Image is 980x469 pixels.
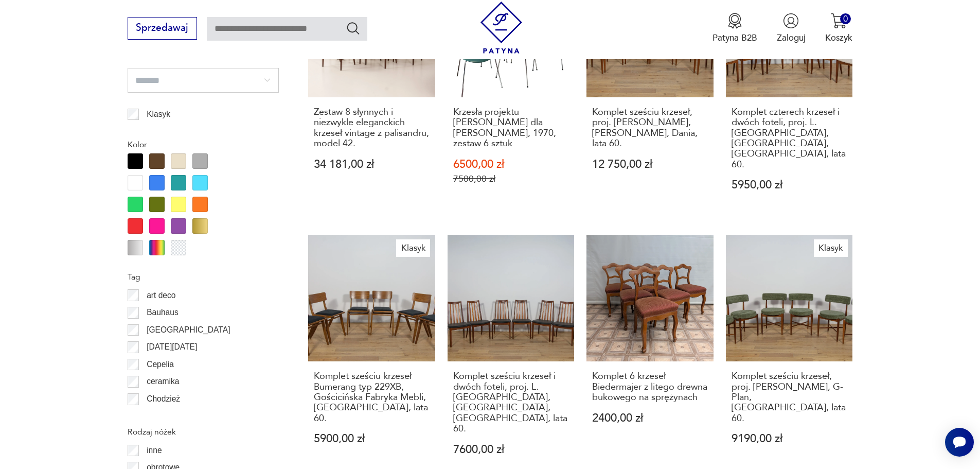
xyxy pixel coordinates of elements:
p: Rodzaj nóżek [128,425,279,439]
button: Patyna B2B [712,13,757,44]
h3: Zestaw 8 słynnych i niezwykle eleganckich krzeseł vintage z palisandru, model 42. [314,107,430,149]
a: Ikona medaluPatyna B2B [712,13,757,44]
p: Patyna B2B [712,32,757,44]
h3: Komplet sześciu krzeseł Bumerang typ 229XB, Gościcińska Fabryka Mebli, [GEOGRAPHIC_DATA], lata 60. [314,371,430,424]
p: inne [147,444,162,457]
p: [GEOGRAPHIC_DATA] [147,323,230,337]
img: Ikonka użytkownika [783,13,799,29]
p: Chodzież [147,392,180,406]
iframe: Smartsupp widget button [945,428,974,457]
p: ceramika [147,375,179,388]
p: 5900,00 zł [314,433,430,444]
p: 6500,00 zł [453,159,569,170]
p: Tag [128,270,279,284]
h3: Komplet sześciu krzeseł, proj. [PERSON_NAME], [PERSON_NAME], Dania, lata 60. [592,107,708,149]
p: 7500,00 zł [453,173,569,184]
img: Patyna - sklep z meblami i dekoracjami vintage [475,2,527,54]
p: Ćmielów [147,410,177,423]
img: Ikona koszyka [831,13,847,29]
p: 5950,00 zł [732,180,847,190]
button: 0Koszyk [825,13,852,44]
img: Ikona medalu [727,13,743,29]
button: Sprzedawaj [128,17,197,40]
p: Cepelia [147,358,174,371]
p: Zaloguj [777,32,806,44]
button: Zaloguj [777,13,806,44]
h3: Komplet czterech krzeseł i dwóch foteli, proj. L. [GEOGRAPHIC_DATA], [GEOGRAPHIC_DATA], [GEOGRAPH... [732,107,847,170]
p: Kolor [128,138,279,151]
a: Sprzedawaj [128,25,197,33]
p: [DATE][DATE] [147,340,197,354]
p: Bauhaus [147,306,179,319]
p: Koszyk [825,32,852,44]
h3: Komplet sześciu krzeseł, proj. [PERSON_NAME], G-Plan, [GEOGRAPHIC_DATA], lata 60. [732,371,847,424]
div: 0 [840,13,851,24]
p: Klasyk [147,108,170,121]
p: 7600,00 zł [453,444,569,455]
h3: Komplet 6 krzeseł Biedermajer z litego drewna bukowego na sprężynach [592,371,708,403]
p: 34 181,00 zł [314,159,430,170]
p: art deco [147,289,175,302]
p: 9190,00 zł [732,433,847,444]
p: 2400,00 zł [592,413,708,424]
h3: Krzesła projektu [PERSON_NAME] dla [PERSON_NAME], 1970, zestaw 6 sztuk [453,107,569,149]
h3: Komplet sześciu krzeseł i dwóch foteli, proj. L. [GEOGRAPHIC_DATA], [GEOGRAPHIC_DATA], [GEOGRAPHI... [453,371,569,434]
button: Szukaj [346,21,361,36]
p: 12 750,00 zł [592,159,708,170]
